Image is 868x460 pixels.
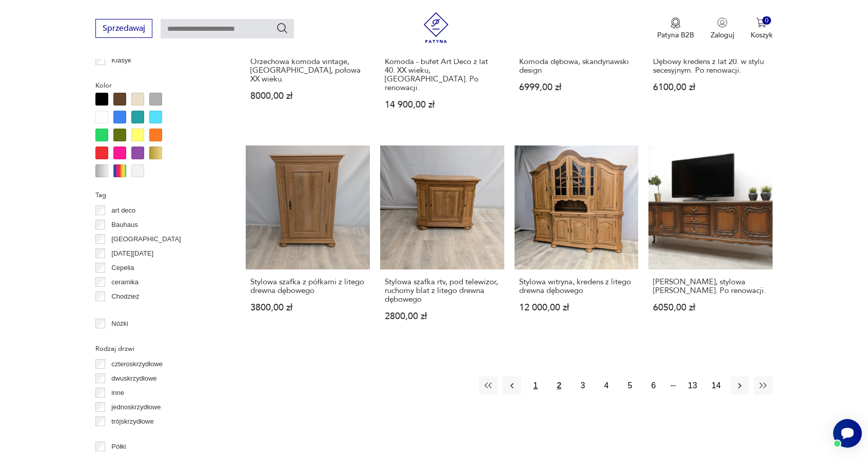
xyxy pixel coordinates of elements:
a: Sprzedawaj [95,26,152,33]
button: 13 [683,377,702,395]
p: inne [111,387,124,399]
h3: Stylowa szafka z półkami z litego drewna dębowego [250,278,365,295]
p: Ćmielów [111,305,137,317]
button: Sprzedawaj [95,19,152,38]
p: 14 900,00 zł [385,100,500,109]
a: Zabytkowa, stylowa komoda ludwik. Po renowacji.[PERSON_NAME], stylowa [PERSON_NAME]. Po renowacji... [648,145,773,341]
a: Stylowa szafka z półkami z litego drewna dębowegoStylowa szafka z półkami z litego drewna dęboweg... [246,145,370,341]
h3: Komoda dębowa, skandynawski design [519,57,634,75]
p: dwuskrzydłowe [111,373,156,384]
p: Zaloguj [711,30,734,40]
img: Ikonka użytkownika [717,17,727,28]
p: Nóżki [111,318,128,329]
button: 4 [597,377,616,395]
p: Półki [111,441,126,452]
p: Chodzież [111,291,139,302]
img: Ikona koszyka [756,17,766,28]
button: 0Koszyk [751,17,773,40]
p: [GEOGRAPHIC_DATA] [111,234,181,245]
p: 6050,00 zł [653,303,768,312]
div: 0 [762,16,771,25]
p: Koszyk [751,30,773,40]
p: 6999,00 zł [519,83,634,92]
h3: Dębowy kredens z lat 20. w stylu secesyjnym. Po renowacji. [653,57,768,75]
button: 6 [644,377,663,395]
p: 3800,00 zł [250,303,365,312]
p: Cepelia [111,262,134,274]
img: Patyna - sklep z meblami i dekoracjami vintage [421,12,451,43]
h3: [PERSON_NAME], stylowa [PERSON_NAME]. Po renowacji. [653,278,768,295]
a: Ikona medaluPatyna B2B [657,17,694,40]
p: Patyna B2B [657,30,694,40]
button: Szukaj [276,22,288,34]
p: [DATE][DATE] [111,248,153,259]
button: 3 [574,377,592,395]
p: 2800,00 zł [385,312,500,321]
p: 12 000,00 zł [519,303,634,312]
p: trójskrzydłowe [111,416,153,427]
p: czteroskrzydłowe [111,359,163,370]
a: Stylowa witryna, kredens z litego drewna dębowegoStylowa witryna, kredens z litego drewna dęboweg... [515,145,639,341]
p: art deco [111,205,135,216]
button: 1 [526,377,545,395]
p: ceramika [111,277,139,288]
iframe: Smartsupp widget button [833,419,862,448]
p: Klasyk [111,55,131,66]
p: 6100,00 zł [653,83,768,92]
a: Stylowa szafka rtv, pod telewizor, ruchomy blat z litego drewna dębowegoStylowa szafka rtv, pod t... [380,145,504,341]
button: Zaloguj [711,17,734,40]
p: Tag [95,190,221,201]
p: Rodzaj drzwi [95,343,221,354]
p: Bauhaus [111,219,137,231]
button: 5 [621,377,639,395]
button: Patyna B2B [657,17,694,40]
h3: Stylowa witryna, kredens z litego drewna dębowego [519,278,634,295]
h3: Orzechowa komoda vintage, [GEOGRAPHIC_DATA], połowa XX wieku. [250,57,365,83]
button: 14 [707,377,725,395]
p: 8000,00 zł [250,92,365,100]
p: Kolor [95,80,221,91]
p: jednoskrzydłowe [111,402,161,413]
img: Ikona medalu [670,17,681,29]
h3: Komoda - bufet Art Deco z lat 40. XX wieku, [GEOGRAPHIC_DATA]. Po renowacji. [385,57,500,92]
button: 2 [550,377,568,395]
h3: Stylowa szafka rtv, pod telewizor, ruchomy blat z litego drewna dębowego [385,278,500,304]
